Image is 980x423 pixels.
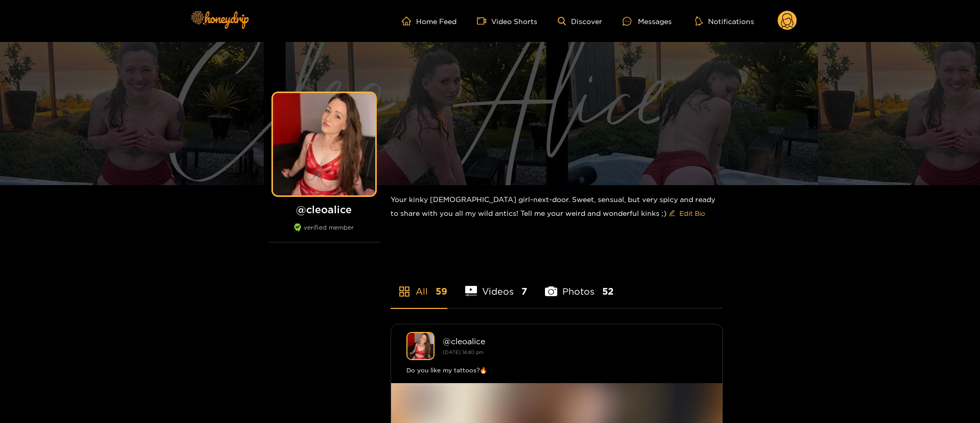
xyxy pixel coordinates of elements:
[558,17,602,26] a: Discover
[679,208,705,218] span: Edit Bio
[402,16,416,26] span: home
[602,285,613,298] span: 52
[391,185,723,230] div: Your kinky [DEMOGRAPHIC_DATA] girl-next-door. Sweet, sensual, but very spicy and ready to share w...
[465,262,528,308] li: Videos
[521,285,527,298] span: 7
[406,365,707,375] div: Do you like my tattoos?🔥
[545,262,613,308] li: Photos
[623,15,672,27] div: Messages
[477,16,491,26] span: video-camera
[667,205,707,221] button: editEdit Bio
[268,224,380,242] div: verified member
[669,210,675,217] span: edit
[436,285,447,298] span: 59
[443,349,484,355] small: [DATE] 14:40 pm
[391,262,447,308] li: All
[477,16,537,26] a: Video Shorts
[402,16,457,26] a: Home Feed
[398,285,411,298] span: appstore
[443,337,707,346] div: @ cleoalice
[268,203,380,216] h1: @ cleoalice
[692,16,757,26] button: Notifications
[406,332,435,360] img: cleoalice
